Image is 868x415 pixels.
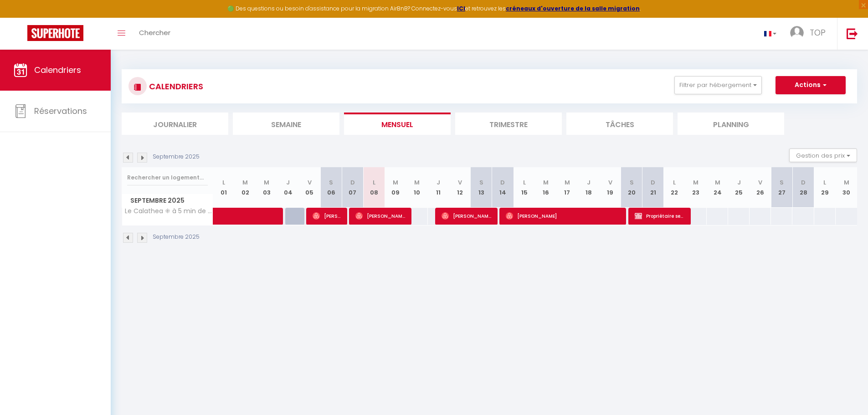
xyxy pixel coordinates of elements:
[587,178,591,187] abbr: J
[566,113,673,135] li: Tâches
[363,167,385,208] th: 08
[7,4,35,31] button: Ouvrir le widget de chat LiveChat
[847,28,858,39] img: logout
[814,167,836,208] th: 29
[523,178,526,187] abbr: L
[393,178,398,187] abbr: M
[776,76,846,94] button: Actions
[599,167,621,208] th: 19
[414,178,420,187] abbr: M
[320,167,342,208] th: 06
[693,178,699,187] abbr: M
[500,178,505,187] abbr: D
[132,18,177,50] a: Chercher
[406,167,427,208] th: 10
[780,178,784,187] abbr: S
[737,178,741,187] abbr: J
[790,26,804,40] img: ...
[458,178,462,187] abbr: V
[789,149,857,162] button: Gestion des prix
[565,178,570,187] abbr: M
[664,167,685,208] th: 22
[213,167,235,208] th: 01
[355,207,406,225] span: [PERSON_NAME] [PERSON_NAME]
[308,178,312,187] abbr: V
[492,167,514,208] th: 14
[479,178,483,187] abbr: S
[535,167,556,208] th: 16
[514,167,535,208] th: 15
[728,167,750,208] th: 25
[758,178,762,187] abbr: V
[235,167,256,208] th: 02
[707,167,728,208] th: 24
[147,76,203,97] h3: CALENDRIERS
[153,233,200,241] p: Septembre 2025
[350,178,355,187] abbr: D
[674,76,762,94] button: Filtrer par hébergement
[449,167,471,208] th: 12
[455,113,562,135] li: Trimestre
[442,207,492,225] span: [PERSON_NAME] [PERSON_NAME]
[836,167,857,208] th: 30
[139,28,170,37] span: Chercher
[344,113,451,135] li: Mensuel
[543,178,549,187] abbr: M
[34,64,81,76] span: Calendriers
[313,207,341,225] span: [PERSON_NAME],[PERSON_NAME]
[122,113,228,135] li: Journalier
[471,167,492,208] th: 13
[373,178,375,187] abbr: L
[608,178,612,187] abbr: V
[506,5,640,12] a: créneaux d'ouverture de la salle migration
[457,5,465,12] a: ICI
[127,169,208,186] input: Rechercher un logement...
[277,167,299,208] th: 04
[122,194,213,207] span: Septembre 2025
[844,178,849,187] abbr: M
[153,153,200,161] p: Septembre 2025
[783,18,837,50] a: ... TOP
[286,178,290,187] abbr: J
[792,167,814,208] th: 28
[556,167,578,208] th: 17
[123,208,215,215] span: Le Calathea ⁜ à 5 min de Disney et 25min de [GEOGRAPHIC_DATA]
[621,167,642,208] th: 20
[685,167,707,208] th: 23
[771,167,792,208] th: 27
[233,113,339,135] li: Semaine
[651,178,655,187] abbr: D
[678,113,784,135] li: Planning
[673,178,676,187] abbr: L
[810,27,826,38] span: TOP
[242,178,248,187] abbr: M
[642,167,664,208] th: 21
[823,178,826,187] abbr: L
[437,178,440,187] abbr: J
[34,105,87,117] span: Réservations
[256,167,277,208] th: 03
[299,167,320,208] th: 05
[750,167,771,208] th: 26
[329,178,333,187] abbr: S
[506,207,620,225] span: [PERSON_NAME]
[428,167,449,208] th: 11
[801,178,806,187] abbr: D
[715,178,720,187] abbr: M
[222,178,225,187] abbr: L
[630,178,634,187] abbr: S
[342,167,363,208] th: 07
[635,207,685,225] span: Propriétaire sera present [PERSON_NAME]
[578,167,599,208] th: 18
[264,178,269,187] abbr: M
[27,25,83,41] img: Super Booking
[385,167,406,208] th: 09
